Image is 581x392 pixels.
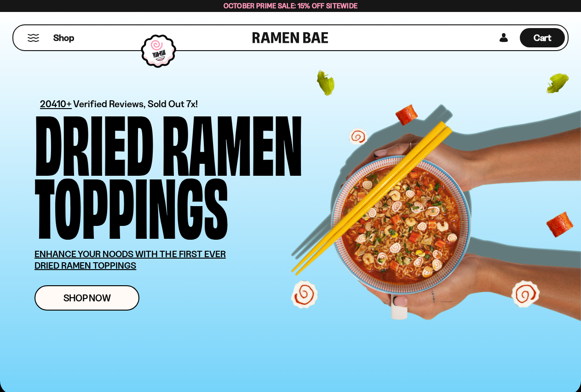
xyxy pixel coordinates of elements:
[35,172,228,235] div: Toppings
[534,32,552,43] span: Cart
[63,293,111,303] span: Shop Now
[520,25,565,50] div: Cart
[35,248,226,271] u: ENHANCE YOUR NOODS WITH THE FIRST EVER DRIED RAMEN TOPPINGS
[224,1,358,10] span: October Prime Sale: 15% off Sitewide
[35,109,154,172] div: Dried
[53,28,74,47] a: Shop
[27,34,40,42] button: Mobile Menu Trigger
[35,285,139,311] a: Shop Now
[53,32,74,44] span: Shop
[162,109,303,172] div: Ramen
